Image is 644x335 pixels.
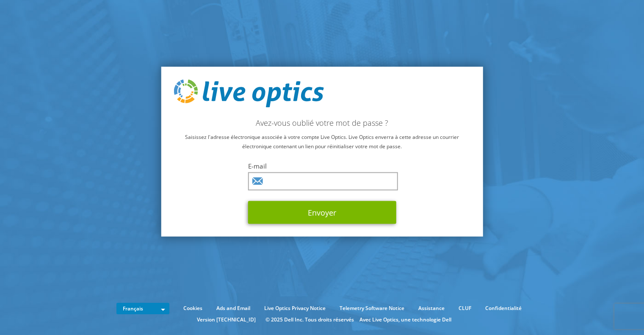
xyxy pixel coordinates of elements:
[193,315,260,324] li: Version [TECHNICAL_ID]
[174,118,470,127] h2: Avez-vous oublié votre mot de passe ?
[174,132,470,151] p: Saisissez l'adresse électronique associée à votre compte Live Optics. Live Optics enverra à cette...
[261,315,358,324] li: © 2025 Dell Inc. Tous droits réservés
[333,304,411,313] a: Telemetry Software Notice
[359,315,451,324] li: Avec Live Optics, une technologie Dell
[177,304,209,313] a: Cookies
[479,304,528,313] a: Confidentialité
[412,304,451,313] a: Assistance
[452,304,478,313] a: CLUF
[174,80,323,108] img: live_optics_svg.svg
[258,304,332,313] a: Live Optics Privacy Notice
[210,304,257,313] a: Ads and Email
[248,161,396,170] label: E-mail
[248,201,396,224] button: Envoyer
